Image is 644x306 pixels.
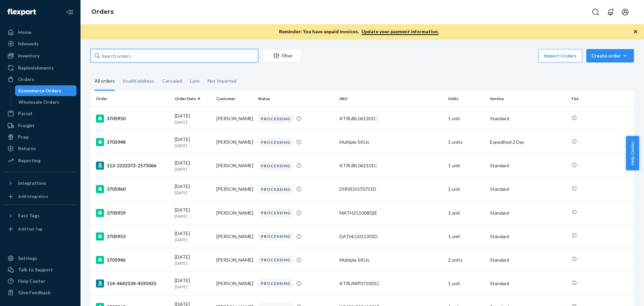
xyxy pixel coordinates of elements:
[4,287,76,298] button: Give Feedback
[96,115,169,123] div: 3705950
[214,107,255,130] td: [PERSON_NAME]
[86,2,119,22] ol: breadcrumbs
[214,272,255,295] td: [PERSON_NAME]
[18,52,40,59] div: Inventory
[96,256,169,264] div: 3705946
[123,72,154,90] div: Invalid address
[18,76,34,83] div: Orders
[175,166,211,172] p: [DATE]
[445,272,487,295] td: 1 unit
[63,5,76,19] button: Close Navigation
[18,87,61,94] div: Ecommerce Orders
[339,186,443,192] div: DIRVDS370751D
[18,64,54,71] div: Replenishments
[569,91,634,107] th: Fee
[4,224,76,234] a: Add Fast Tag
[216,96,253,101] div: Customer
[4,276,76,287] a: Help Center
[18,122,35,129] div: Freight
[263,52,301,59] div: Filter
[4,38,76,49] a: Inbounds
[4,210,76,221] button: Fast Tags
[214,177,255,201] td: [PERSON_NAME]
[91,91,172,107] th: Order
[18,134,29,140] div: Prep
[258,185,293,194] div: PROCESSING
[18,145,36,152] div: Returns
[175,213,211,219] p: [DATE]
[18,266,53,273] div: Talk to Support
[4,191,76,202] a: Add Integration
[487,91,569,107] th: Service
[279,28,439,35] p: Reminder: You have unpaid invoices.
[4,143,76,154] a: Returns
[162,72,182,90] div: Canceled
[4,120,76,131] a: Freight
[258,255,293,264] div: PROCESSING
[258,138,293,147] div: PROCESSING
[586,49,634,62] button: Create order
[445,130,487,154] td: 5 units
[214,225,255,248] td: [PERSON_NAME]
[337,248,445,272] td: Multiple SKUs
[339,162,443,169] div: KTRUBL061101C
[619,5,632,19] button: Open account menu
[538,49,582,62] button: Import Orders
[18,29,32,36] div: Home
[96,209,169,217] div: 3705959
[339,233,443,240] div: DATHLG011301D
[214,130,255,154] td: [PERSON_NAME]
[490,280,566,287] p: Standard
[175,207,211,219] div: [DATE]
[4,132,76,142] a: Prep
[258,161,293,170] div: PROCESSING
[591,52,629,59] div: Create order
[445,107,487,130] td: 1 unit
[18,193,48,199] div: Add Integration
[445,201,487,225] td: 1 unit
[208,72,236,90] div: Not Imported
[490,162,566,169] p: Standard
[4,108,76,119] a: Parcel
[337,91,445,107] th: SKU
[95,72,115,91] div: All orders
[18,278,45,285] div: Help Center
[362,29,439,35] a: Update your payment information.
[18,180,46,186] div: Integrations
[4,155,76,166] a: Reporting
[490,257,566,263] p: Standard
[96,232,169,241] div: 3705953
[337,130,445,154] td: Multiple SKUs
[214,154,255,177] td: [PERSON_NAME]
[96,185,169,193] div: 3705960
[175,254,211,266] div: [DATE]
[445,154,487,177] td: 1 unit
[18,157,41,164] div: Reporting
[18,212,40,219] div: Fast Tags
[18,99,59,105] div: Wholesale Orders
[175,277,211,290] div: [DATE]
[91,8,114,15] a: Orders
[626,136,639,170] button: Help Center
[175,190,211,195] p: [DATE]
[339,210,443,216] div: MATH25100802E
[175,113,211,125] div: [DATE]
[604,5,617,19] button: Open notifications
[490,115,566,122] p: Standard
[15,85,77,96] a: Ecommerce Orders
[4,74,76,85] a: Orders
[4,264,76,275] a: Talk to Support
[258,114,293,123] div: PROCESSING
[255,91,337,107] th: Status
[445,225,487,248] td: 1 unit
[4,253,76,264] a: Settings
[258,279,293,288] div: PROCESSING
[175,230,211,243] div: [DATE]
[262,49,301,62] button: Filter
[258,232,293,241] div: PROCESSING
[7,9,36,15] img: Flexport logo
[490,233,566,240] p: Standard
[175,160,211,172] div: [DATE]
[339,280,443,287] div: KTRUWP071001C
[214,248,255,272] td: [PERSON_NAME]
